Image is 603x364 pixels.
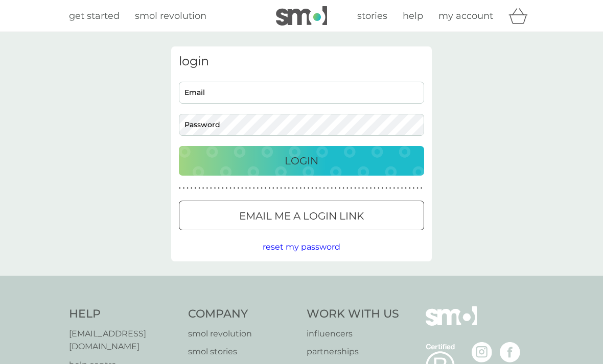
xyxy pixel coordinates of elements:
span: smol revolution [135,10,206,21]
p: ● [210,186,212,191]
span: stories [357,10,387,21]
h4: Help [69,306,178,322]
a: smol revolution [135,9,206,23]
p: ● [409,186,411,191]
p: ● [195,186,197,191]
p: ● [366,186,368,191]
p: ● [292,186,294,191]
button: Email me a login link [179,201,424,230]
p: ● [198,186,200,191]
p: ● [385,186,387,191]
p: ● [401,186,403,191]
p: ● [315,186,317,191]
p: ● [327,186,329,191]
p: Login [285,153,318,169]
p: ● [214,186,216,191]
p: ● [237,186,239,191]
img: visit the smol Facebook page [500,342,520,362]
p: ● [179,186,181,191]
p: ● [335,186,337,191]
p: ● [421,186,423,191]
img: smol [276,6,327,26]
p: ● [276,186,279,191]
a: stories [357,9,387,23]
img: visit the smol Instagram page [472,342,492,362]
p: ● [183,186,185,191]
a: help [403,9,423,23]
p: ● [284,186,286,191]
p: ● [393,186,395,191]
p: ● [389,186,391,191]
p: ● [226,186,228,191]
p: ● [234,186,236,191]
p: ● [397,186,399,191]
img: smol [426,306,477,341]
p: ● [280,186,282,191]
p: ● [311,186,313,191]
a: [EMAIL_ADDRESS][DOMAIN_NAME] [69,327,178,353]
p: ● [342,186,344,191]
p: ● [354,186,356,191]
p: ● [222,186,224,191]
span: get started [69,10,120,21]
h4: Company [188,306,297,322]
a: partnerships [307,345,399,358]
p: ● [346,186,349,191]
p: ● [245,186,247,191]
p: ● [405,186,407,191]
p: ● [268,186,270,191]
span: reset my password [263,242,340,252]
p: ● [249,186,251,191]
p: ● [351,186,353,191]
a: influencers [307,327,399,341]
button: Login [179,146,424,176]
p: ● [288,186,290,191]
p: ● [202,186,204,191]
a: smol stories [188,345,297,358]
div: basket [508,6,534,26]
p: ● [378,186,380,191]
p: ● [253,186,255,191]
a: get started [69,9,120,23]
p: ● [299,186,301,191]
p: ● [229,186,231,191]
p: ● [206,186,208,191]
p: ● [187,186,189,191]
a: smol revolution [188,327,297,341]
p: ● [191,186,193,191]
p: ● [339,186,341,191]
p: ● [265,186,267,191]
a: my account [438,9,493,23]
p: ● [358,186,360,191]
span: my account [438,10,493,21]
p: ● [413,186,415,191]
h4: Work With Us [307,306,399,322]
span: help [403,10,423,21]
p: ● [319,186,321,191]
p: ● [331,186,333,191]
p: ● [304,186,306,191]
p: ● [308,186,310,191]
p: ● [323,186,325,191]
h3: login [179,54,424,69]
p: Email me a login link [239,208,364,224]
p: ● [261,186,263,191]
p: ● [218,186,220,191]
p: ● [370,186,372,191]
p: ● [374,186,376,191]
p: ● [362,186,364,191]
p: ● [296,186,298,191]
button: reset my password [263,240,340,254]
p: ● [382,186,384,191]
p: ● [416,186,419,191]
p: ● [257,186,259,191]
p: ● [272,186,274,191]
p: ● [241,186,243,191]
